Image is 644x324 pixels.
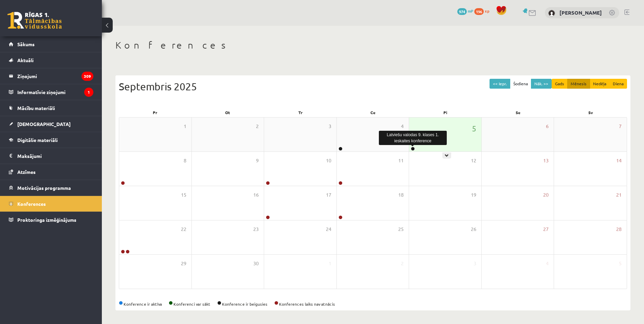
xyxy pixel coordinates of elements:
[9,100,93,116] a: Mācību materiāli
[398,157,404,164] span: 11
[184,123,186,130] span: 1
[9,148,93,164] a: Maksājumi
[567,79,590,89] button: Mēnesis
[609,79,627,89] button: Diena
[471,191,476,199] span: 19
[181,226,186,233] span: 22
[9,132,93,148] a: Digitālie materiāli
[9,180,93,196] a: Motivācijas programma
[9,116,93,132] a: [DEMOGRAPHIC_DATA]
[485,8,489,14] span: xp
[17,68,93,84] legend: Ziņojumi
[510,79,531,89] button: Šodiena
[9,196,93,212] a: Konferences
[616,191,622,199] span: 21
[17,121,71,127] span: [DEMOGRAPHIC_DATA]
[379,131,447,145] div: Latviešu valodas 9. klases 1. ieskaites konference
[119,79,627,94] div: Septembris 2025
[531,79,552,89] button: Nāk. >>
[619,260,622,267] span: 5
[115,39,630,51] h1: Konferences
[546,123,549,130] span: 6
[119,301,627,307] div: Konference ir aktīva Konferenci var sākt Konference ir beigusies Konferences laiks nav atnācis
[256,123,259,130] span: 2
[17,57,34,63] span: Aktuāli
[398,191,404,199] span: 18
[329,260,331,267] span: 1
[326,157,331,164] span: 10
[559,9,602,16] a: [PERSON_NAME]
[471,157,476,164] span: 12
[81,72,93,81] i: 309
[548,10,555,17] img: Dmitrijs Poļakovs
[256,157,259,164] span: 9
[337,108,409,117] div: Ce
[482,108,554,117] div: Se
[17,105,55,111] span: Mācību materiāli
[181,191,186,199] span: 15
[616,226,622,233] span: 28
[9,212,93,228] a: Proktoringa izmēģinājums
[17,137,58,143] span: Digitālie materiāli
[7,12,62,29] a: Rīgas 1. Tālmācības vidusskola
[9,36,93,52] a: Sākums
[17,41,35,47] span: Sākums
[543,157,549,164] span: 13
[253,260,259,267] span: 30
[9,68,93,84] a: Ziņojumi309
[329,123,331,130] span: 3
[468,8,473,14] span: mP
[457,8,467,15] span: 974
[326,226,331,233] span: 24
[17,201,46,207] span: Konferences
[191,108,264,117] div: Ot
[554,108,627,117] div: Sv
[474,8,484,15] span: 196
[471,226,476,233] span: 26
[17,84,93,100] legend: Informatīvie ziņojumi
[472,123,476,134] span: 5
[474,260,476,267] span: 3
[326,191,331,199] span: 17
[17,169,36,175] span: Atzīmes
[253,191,259,199] span: 16
[9,164,93,180] a: Atzīmes
[474,8,493,14] a: 196 xp
[253,226,259,233] span: 23
[552,79,568,89] button: Gads
[398,226,404,233] span: 25
[619,123,622,130] span: 7
[17,148,93,164] legend: Maksājumi
[9,52,93,68] a: Aktuāli
[409,108,482,117] div: Pi
[401,123,404,130] span: 4
[590,79,610,89] button: Nedēļa
[84,88,93,97] i: 1
[264,108,337,117] div: Tr
[543,191,549,199] span: 20
[181,260,186,267] span: 29
[543,226,549,233] span: 27
[184,157,186,164] span: 8
[457,8,473,14] a: 974 mP
[546,260,549,267] span: 4
[119,108,191,117] div: Pr
[9,84,93,100] a: Informatīvie ziņojumi1
[401,260,404,267] span: 2
[17,217,76,223] span: Proktoringa izmēģinājums
[17,185,71,191] span: Motivācijas programma
[616,157,622,164] span: 14
[490,79,510,89] button: << Iepr.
